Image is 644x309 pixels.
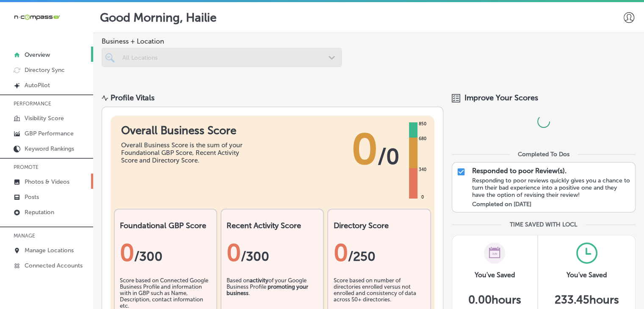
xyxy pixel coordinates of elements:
[25,82,50,89] p: AutoPilot
[250,277,268,284] b: activity
[121,141,248,164] div: Overall Business Score is the sum of your Foundational GBP Score, Recent Activity Score and Direc...
[120,221,211,230] h2: Foundational GBP Score
[378,144,399,169] span: / 0
[241,249,269,264] span: /300
[417,121,428,127] div: 850
[25,247,74,254] p: Manage Locations
[111,93,155,102] div: Profile Vitals
[25,262,83,269] p: Connected Accounts
[25,51,50,58] p: Overview
[417,166,428,173] div: 340
[417,135,428,142] div: 680
[333,239,425,267] div: 0
[567,271,607,279] h3: You've Saved
[472,201,531,208] label: Completed on [DATE]
[518,151,569,158] div: Completed To Dos
[510,221,577,228] div: TIME SAVED WITH LOCL
[25,66,65,74] p: Directory Sync
[468,293,521,306] h5: 0.00 hours
[25,209,54,216] p: Reputation
[555,293,619,306] h5: 233.45 hours
[227,221,318,230] h2: Recent Activity Score
[102,37,342,45] span: Business + Location
[472,177,631,199] div: Responding to poor reviews quickly gives you a chance to turn their bad experience into a positiv...
[472,167,567,175] p: Responded to poor Review(s).
[100,11,217,25] p: Good Morning, Hailie
[121,124,248,137] h1: Overall Business Score
[25,115,64,122] p: Visibility Score
[14,13,60,21] img: 660ab0bf-5cc7-4cb8-ba1c-48b5ae0f18e60NCTV_CLogo_TV_Black_-500x88.png
[25,145,74,152] p: Keyword Rankings
[351,124,378,175] span: 0
[464,93,538,102] span: Improve Your Scores
[134,249,163,264] span: / 300
[25,130,74,137] p: GBP Performance
[333,221,425,230] h2: Directory Score
[25,178,69,185] p: Photos & Videos
[227,284,308,296] b: promoting your business
[25,193,39,201] p: Posts
[227,239,318,267] div: 0
[348,249,375,264] span: /250
[120,239,211,267] div: 0
[474,271,515,279] h3: You've Saved
[420,194,426,201] div: 0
